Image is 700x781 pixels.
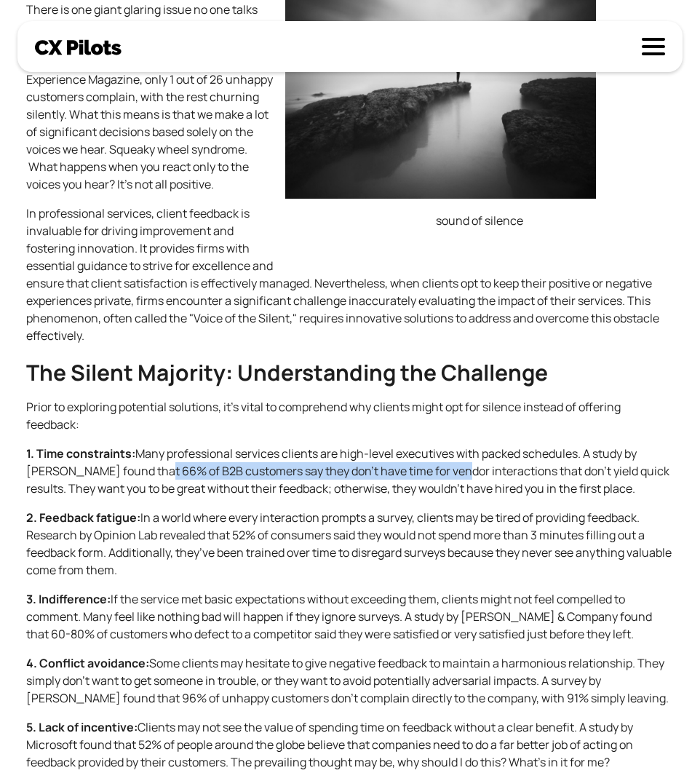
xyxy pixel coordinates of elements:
p: Clients may not see the value of spending time on feedback without a clear benefit. A study by Mi... [26,718,674,771]
p: In professional services, client feedback is invaluable for driving improvement and fostering inn... [26,205,674,344]
strong: 5. Lack of incentive: [26,719,138,735]
p: Many professional services clients are high-level executives with packed schedules. A study by [P... [26,445,674,497]
p: Prior to exploring potential solutions, it's vital to comprehend why clients might opt for silenc... [26,398,674,433]
h2: The Silent Majority: Understanding the Challenge [26,356,674,389]
p: If the service met basic expectations without exceeding them, clients might not feel compelled to... [26,590,674,643]
strong: 3. Indifference: [26,591,111,607]
strong: 1. Time constraints: [26,445,135,461]
p: Some clients may hesitate to give negative feedback to maintain a harmonious relationship. They s... [26,654,674,707]
figcaption: sound of silence [285,210,674,231]
strong: 4. Conflict avoidance: [26,655,149,671]
strong: 2. Feedback fatigue: [26,510,140,526]
p: In a world where every interaction prompts a survey, clients may be tired of providing feedback. ... [26,509,674,579]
